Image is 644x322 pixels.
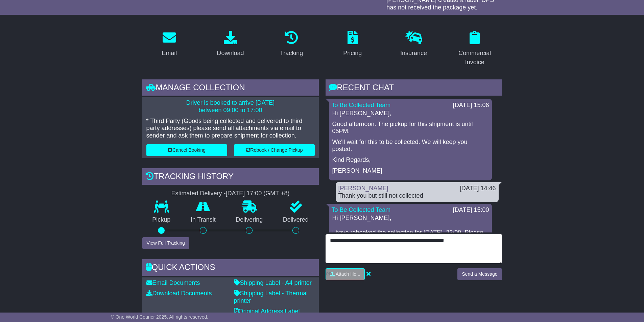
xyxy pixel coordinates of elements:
div: [DATE] 14:46 [460,185,496,192]
button: View Full Tracking [142,237,189,249]
p: Hi [PERSON_NAME], I have rebooked the collection for [DATE], 23/09. Please ensure package is read... [332,215,488,288]
div: Commercial Invoice [452,49,498,67]
p: Hi [PERSON_NAME], [332,110,488,117]
a: Original Address Label [234,308,300,315]
p: Kind Regards, [332,156,488,164]
p: Pickup [142,216,181,224]
a: Tracking [276,28,307,60]
p: In Transit [181,216,226,224]
button: Rebook / Change Pickup [234,144,315,156]
p: Delivered [273,216,319,224]
a: To Be Collected Team [332,206,391,213]
a: Shipping Label - Thermal printer [234,290,308,304]
p: Delivering [226,216,273,224]
a: Email [157,28,181,60]
div: Insurance [400,49,427,58]
div: Tracking history [142,168,319,187]
a: [PERSON_NAME] [338,185,388,192]
div: Manage collection [142,79,319,98]
div: Download [217,49,244,58]
div: Quick Actions [142,259,319,277]
div: [DATE] 15:00 [453,206,489,214]
button: Cancel Booking [146,144,227,156]
div: [DATE] 17:00 (GMT +8) [226,190,290,197]
button: Send a Message [457,268,502,280]
a: To Be Collected Team [332,102,391,108]
p: [PERSON_NAME] [332,167,488,175]
div: [DATE] 15:06 [453,102,489,109]
div: Thank you but still not collected [338,192,496,200]
a: Email Documents [146,279,200,286]
a: Download [212,28,248,60]
a: Commercial Invoice [448,28,502,69]
p: Driver is booked to arrive [DATE] between 09:00 to 17:00 [146,99,315,114]
p: We'll wait for this to be collected. We will keep you posted. [332,139,488,153]
a: Pricing [339,28,366,60]
div: Pricing [343,49,362,58]
a: Insurance [396,28,431,60]
a: Shipping Label - A4 printer [234,279,312,286]
span: © One World Courier 2025. All rights reserved. [111,314,209,320]
div: RECENT CHAT [326,79,502,98]
a: Download Documents [146,290,212,297]
div: Estimated Delivery - [142,190,319,197]
p: * Third Party (Goods being collected and delivered to third party addresses) please send all atta... [146,118,315,140]
p: Good afternoon. The pickup for this shipment is until 05PM. [332,121,488,135]
div: Tracking [280,49,303,58]
div: Email [162,49,177,58]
